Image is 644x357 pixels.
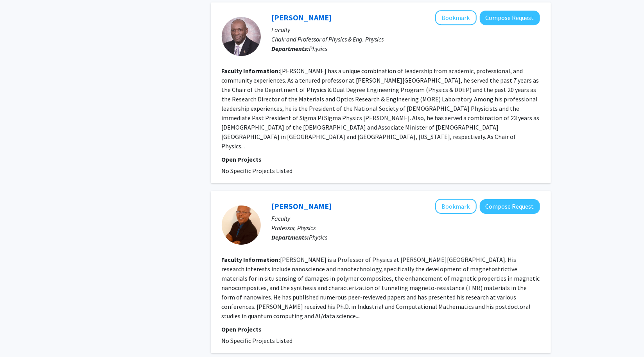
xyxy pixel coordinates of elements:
fg-read-more: [PERSON_NAME] is a Professor of Physics at [PERSON_NAME][GEOGRAPHIC_DATA]. His research interests... [222,256,540,320]
p: Open Projects [222,155,540,164]
span: Physics [309,45,328,52]
fg-read-more: [PERSON_NAME] has a unique combination of leadership from academic, professional, and community e... [222,67,540,150]
b: Departments: [272,45,309,52]
p: Open Projects [222,325,540,334]
button: Compose Request to Dereje Seifu [480,199,540,214]
p: Chair and Professor of Physics & Eng. Physics [272,34,540,44]
button: Add Willie Rockward to Bookmarks [435,10,477,25]
button: Add Dereje Seifu to Bookmarks [435,199,477,214]
iframe: Chat [6,322,33,351]
b: Faculty Information: [222,256,280,263]
span: No Specific Projects Listed [222,167,293,175]
p: Faculty [272,25,540,34]
button: Compose Request to Willie Rockward [480,11,540,25]
b: Departments: [272,233,309,241]
a: [PERSON_NAME] [272,201,332,211]
span: No Specific Projects Listed [222,337,293,344]
a: [PERSON_NAME] [272,13,332,22]
p: Professor, Physics [272,223,540,233]
span: Physics [309,233,328,241]
b: Faculty Information: [222,67,280,75]
p: Faculty [272,214,540,223]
